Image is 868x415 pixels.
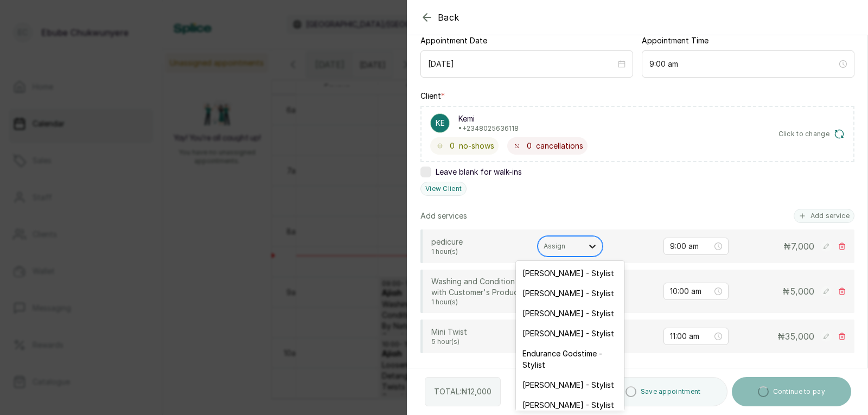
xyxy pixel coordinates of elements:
button: Save appointment [599,377,727,406]
span: Leave blank for walk-ins [436,167,522,177]
button: Continue to pay [732,377,852,406]
input: Select date [428,58,616,70]
span: 0 [450,141,455,151]
span: Click to change [778,130,830,138]
span: 35,000 [785,331,814,342]
p: • +234 8025636118 [458,124,519,133]
div: [PERSON_NAME] - Stylist [516,283,624,303]
p: Add products [420,366,471,377]
button: Click to change [778,129,845,139]
div: [PERSON_NAME] - Stylist [516,263,624,283]
span: 5,000 [790,286,814,297]
span: Back [438,11,459,24]
button: Back [420,11,459,24]
button: Add service [794,209,854,223]
div: [PERSON_NAME] - Stylist [516,303,624,323]
p: Ke [436,118,445,129]
button: View Client [420,182,467,196]
p: Add services [420,210,467,221]
div: [PERSON_NAME] - Stylist [516,395,624,415]
span: 7,000 [791,241,814,252]
p: ₦ [777,330,814,343]
label: Client [420,91,445,101]
span: cancellations [536,141,583,151]
p: 1 hour(s) [431,298,529,307]
div: Endurance Godstime - Stylist [516,343,624,375]
p: pedicure [431,237,529,247]
div: [PERSON_NAME] - Stylist [516,323,624,343]
p: ₦ [783,240,814,253]
span: no-shows [459,141,494,151]
p: Kemi [458,113,519,124]
input: Select time [670,240,712,252]
input: Select time [649,58,837,70]
p: Mini Twist [431,327,529,337]
span: 12,000 [468,387,492,396]
div: [PERSON_NAME] - Stylist [516,375,624,395]
p: TOTAL: ₦ [434,386,492,397]
label: Appointment Date [420,35,487,46]
input: Select time [670,285,712,297]
input: Select time [670,330,712,342]
p: 1 hour(s) [431,247,529,256]
label: Appointment Time [642,35,709,46]
p: 5 hour(s) [431,337,529,346]
p: ₦ [782,285,814,298]
span: 0 [527,141,532,151]
p: Washing and Condition with Customer's Product [431,276,529,298]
